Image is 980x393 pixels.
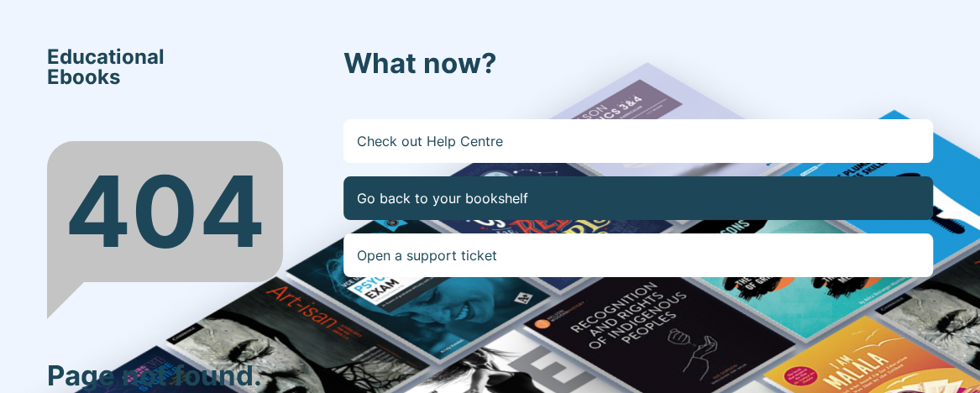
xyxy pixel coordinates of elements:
span: Educational Ebooks [47,47,165,87]
a: Check out Help Centre [343,119,934,163]
div: 404 [47,141,283,282]
h3: Page not found. [47,359,283,393]
a: Open a support ticket [343,233,934,277]
a: Go back to your bookshelf [343,176,934,220]
h3: What now? [343,47,934,81]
